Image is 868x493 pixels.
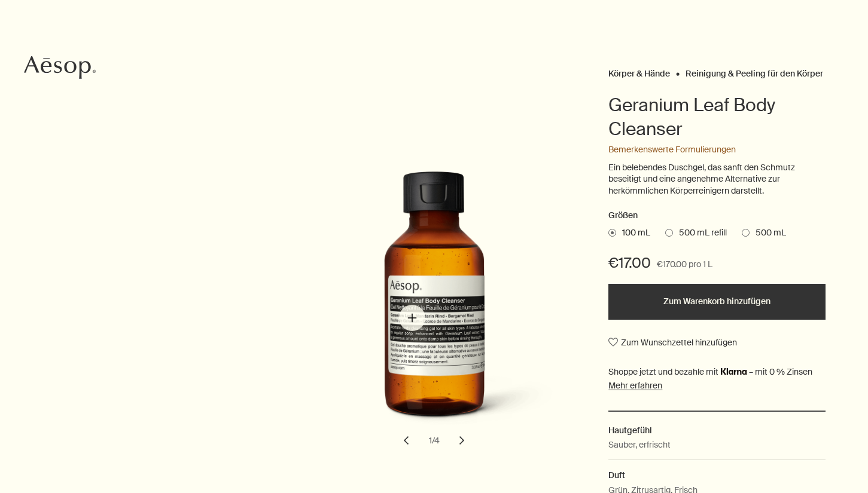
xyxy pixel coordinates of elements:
[686,68,823,74] a: Reinigung & Peeling für den Körper
[24,56,96,79] svg: Aesop
[21,53,99,85] a: Aesop
[608,253,651,272] span: €17.00
[608,284,826,320] button: Zum Warenkorb hinzufügen - €17.00
[449,427,475,454] button: next slide
[608,332,737,353] button: Zum Wunschzettel hinzufügen
[608,438,671,451] p: Sauber, erfrischt
[608,162,826,197] p: Ein belebendes Duschgel, das sanft den Schmutz beseitigt und eine angenehme Alternative zur herkö...
[750,227,786,239] span: 500 mL
[616,227,650,239] span: 100 mL
[608,209,826,223] h2: Größen
[313,173,577,436] img: Geranium Leaf Body Cleanser
[393,427,419,454] button: previous slide
[608,68,670,74] a: Körper & Hände
[657,258,712,272] span: €170.00 pro 1 L
[608,468,826,482] h2: Duft
[673,227,727,239] span: 500 mL refill
[608,93,826,141] h1: Geranium Leaf Body Cleanser
[290,171,579,454] div: Geranium Leaf Body Cleanser
[608,424,826,437] h2: Hautgefühl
